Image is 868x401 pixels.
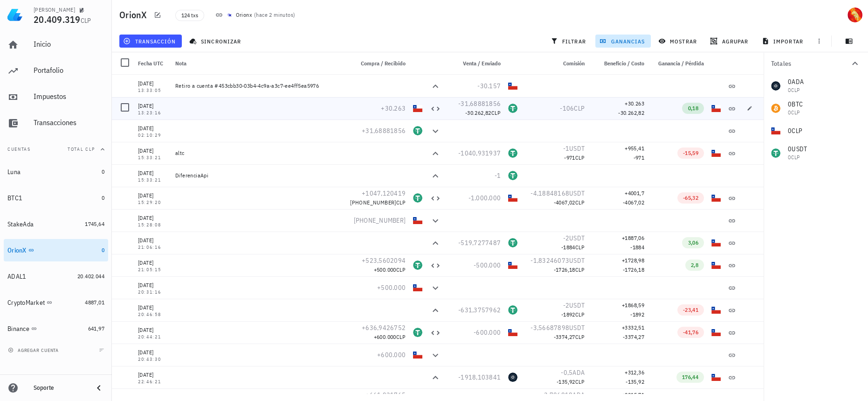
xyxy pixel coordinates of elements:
[508,148,517,158] div: USDT-icon
[10,347,59,353] span: agregar cuenta
[4,138,108,161] button: CuentasTotal CLP
[361,60,406,67] span: Compra / Recibido
[683,306,698,313] span: -23,41
[458,99,501,108] span: -31,68881856
[623,199,644,206] span: -4067,02
[138,191,168,200] div: [DATE]
[575,266,585,273] span: CLP
[377,283,406,292] span: +500.000
[138,111,168,115] div: 13:23:16
[413,350,422,359] div: CLP-icon
[711,193,721,203] div: CLP-icon
[362,189,406,197] span: +1047,120419
[508,238,517,247] div: USDT-icon
[138,133,168,138] div: 02:10:29
[396,266,406,273] span: CLP
[530,324,569,332] span: -3,56687898
[4,291,108,314] a: CryptoMarket 4887,01
[138,370,168,380] div: [DATE]
[77,273,104,280] span: 20.402.044
[569,189,585,197] span: USDT
[138,88,168,93] div: 13:33:05
[396,199,406,206] span: CLP
[191,37,241,45] span: sincronizar
[508,193,517,203] div: CLP-icon
[711,148,721,158] div: CLP-icon
[554,199,575,206] span: -4067,02
[119,35,182,48] button: transacción
[683,149,698,156] span: -15,59
[236,10,252,20] div: Orionx
[683,329,698,336] span: -41,76
[458,306,501,314] span: -631,3757962
[34,13,81,26] span: 20.409.319
[847,7,862,22] div: avatar
[138,146,168,155] div: [DATE]
[102,168,104,175] span: 0
[572,391,585,399] span: ADA
[691,261,698,268] span: 2,8
[625,369,644,376] span: +312,36
[125,37,176,45] span: transacción
[34,40,104,49] div: Inicio
[601,37,645,45] span: ganancias
[764,37,803,45] span: importar
[377,351,406,359] span: +600.000
[6,345,63,355] button: agregar cuenta
[102,246,104,253] span: 0
[625,100,644,107] span: +30.263
[588,52,648,75] div: Beneficio / Costo
[138,335,168,339] div: 20:44:21
[688,105,698,112] span: 0,18
[4,265,108,288] a: ADAL1 20.402.044
[463,60,501,67] span: Venta / Enviado
[138,380,168,384] div: 22:46:21
[495,171,501,180] span: -1
[7,168,21,176] div: Luna
[563,301,570,310] span: -2
[102,194,104,201] span: 0
[4,34,108,56] a: Inicio
[508,328,517,337] div: CLP-icon
[508,171,517,180] div: USDT-icon
[468,194,501,202] span: -1.000.000
[175,60,186,67] span: Nota
[413,260,422,270] div: USDT-icon
[563,60,585,67] span: Comisión
[181,10,198,21] span: 124 txs
[561,368,572,377] span: -0,5
[575,311,585,318] span: CLP
[4,213,108,235] a: StakeAda 1745,64
[256,11,293,18] span: hace 2 minutos
[542,391,572,399] span: -3,706818
[572,368,585,377] span: ADA
[7,273,26,281] div: ADAL1
[374,266,396,273] span: +500.000
[711,328,721,337] div: CLP-icon
[633,154,644,161] span: -971
[660,37,697,45] span: mostrar
[574,104,585,113] span: CLP
[413,283,422,292] div: CLP-icon
[575,154,585,161] span: CLP
[564,154,575,161] span: -971
[81,16,91,25] span: CLP
[648,52,708,75] div: Ganancia / Pérdida
[138,223,168,227] div: 15:28:08
[625,145,644,152] span: +955,41
[622,324,644,331] span: +3332,51
[569,144,585,153] span: USDT
[712,37,748,45] span: agrupar
[138,303,168,312] div: [DATE]
[7,7,22,22] img: LedgiFi
[7,325,29,333] div: Binance
[362,256,406,265] span: +523,5602094
[706,35,754,48] button: agrupar
[491,109,501,116] span: CLP
[138,348,168,357] div: [DATE]
[350,199,396,206] span: [PHONE_NUMBER]
[554,333,575,340] span: -3374,27
[626,378,644,385] span: -135,92
[508,373,517,382] div: ADA-icon
[458,373,501,381] span: -1918,103841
